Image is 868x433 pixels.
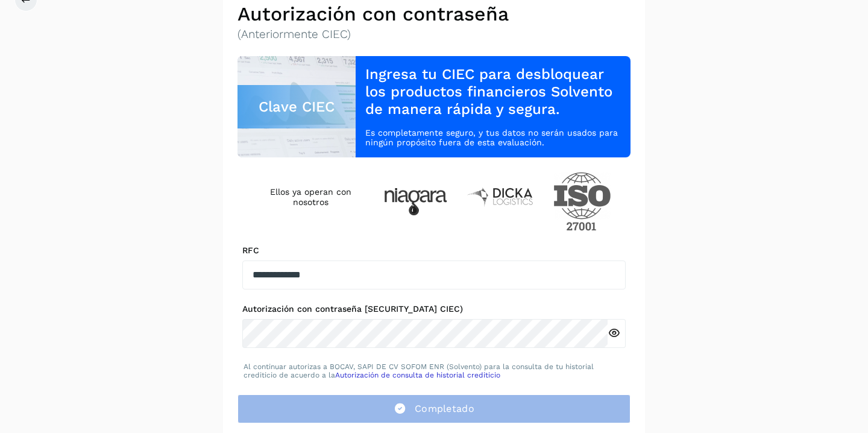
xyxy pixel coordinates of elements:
[415,402,474,416] span: Completado
[242,245,626,256] label: RFC
[365,66,621,118] h3: Ingresa tu CIEC para desbloquear los productos financieros Solvento de manera rápida y segura.
[335,371,500,379] a: Autorización de consulta de historial crediticio
[365,128,621,148] p: Es completamente seguro, y tus datos no serán usados para ningún propósito fuera de esta evaluación.
[257,187,365,207] h4: Ellos ya operan con nosotros
[244,362,624,380] p: Al continuar autorizas a BOCAV, SAPI DE CV SOFOM ENR (Solvento) para la consulta de tu historial ...
[242,304,626,314] label: Autorización con contraseña [SECURITY_DATA] CIEC)
[553,172,611,231] img: ISO
[467,186,534,207] img: Dicka logistics
[237,394,631,423] button: Completado
[237,28,631,42] p: (Anteriormente CIEC)
[384,188,447,215] img: Niagara
[237,85,356,128] div: Clave CIEC
[237,2,631,25] h2: Autorización con contraseña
